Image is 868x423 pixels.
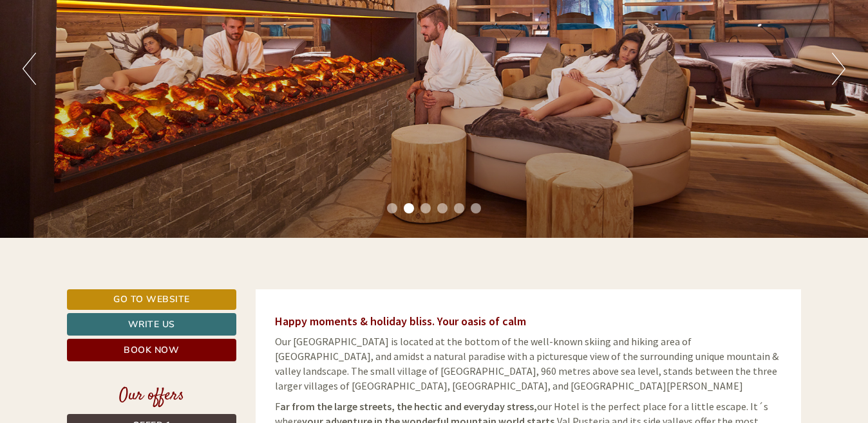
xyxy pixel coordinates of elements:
[832,53,845,85] button: Next
[10,35,149,74] div: Hello, how can we help you?
[67,313,236,336] a: Write us
[275,314,526,328] span: Happy moments & holiday bliss. Your oasis of calm
[19,62,142,71] small: 07:55
[231,10,277,32] div: [DATE]
[67,289,236,310] a: Go to website
[67,384,236,408] div: Our offers
[67,339,236,361] a: Book now
[19,37,142,48] div: [GEOGRAPHIC_DATA]
[280,400,537,413] strong: ar from the large streets, the hectic and everyday stress,
[23,53,36,85] button: Previous
[275,334,782,393] p: Our [GEOGRAPHIC_DATA] is located at the bottom of the well-known skiing and hiking area of [GEOGR...
[442,339,507,361] button: Send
